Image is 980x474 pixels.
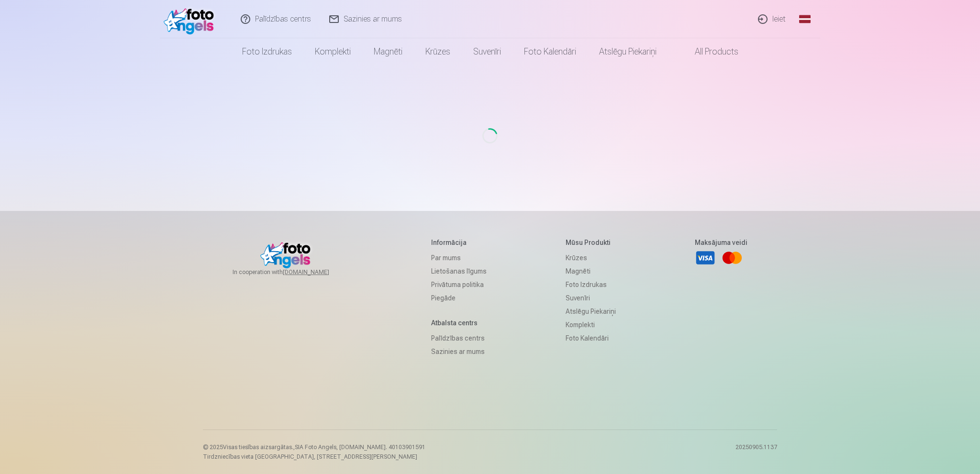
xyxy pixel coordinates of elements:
span: In cooperation with [233,268,352,276]
a: Par mums [431,251,487,265]
a: Suvenīri [462,38,512,65]
h5: Mūsu produkti [566,238,616,247]
a: Krūzes [414,38,462,65]
a: [DOMAIN_NAME] [283,268,352,276]
a: Visa [695,247,716,268]
a: Mastercard [722,247,743,268]
a: All products [668,38,750,65]
a: Privātuma politika [431,278,487,291]
p: Tirdzniecības vieta [GEOGRAPHIC_DATA], [STREET_ADDRESS][PERSON_NAME] [203,453,425,461]
img: /fa1 [164,4,219,34]
p: © 2025 Visas tiesības aizsargātas. , [203,443,425,451]
span: SIA Foto Angels, [DOMAIN_NAME]. 40103901591 [295,444,425,451]
h5: Atbalsta centrs [431,318,487,328]
a: Foto izdrukas [566,278,616,291]
a: Komplekti [303,38,362,65]
h5: Informācija [431,238,487,247]
a: Piegāde [431,291,487,305]
a: Foto izdrukas [231,38,303,65]
a: Komplekti [566,318,616,331]
a: Lietošanas līgums [431,265,487,278]
p: 20250905.1137 [735,443,777,461]
a: Foto kalendāri [566,331,616,345]
a: Atslēgu piekariņi [588,38,668,65]
a: Krūzes [566,251,616,265]
a: Foto kalendāri [512,38,588,65]
a: Magnēti [566,265,616,278]
a: Atslēgu piekariņi [566,305,616,318]
a: Sazinies ar mums [431,345,487,358]
a: Magnēti [362,38,414,65]
a: Palīdzības centrs [431,331,487,345]
h5: Maksājuma veidi [695,238,747,247]
a: Suvenīri [566,291,616,305]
